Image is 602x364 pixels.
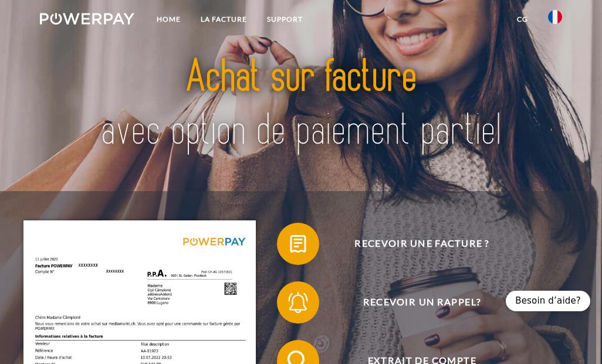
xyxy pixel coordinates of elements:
[507,9,538,30] a: CG
[277,223,552,265] button: Recevoir une facture ?
[191,9,257,30] a: LA FACTURE
[506,291,590,311] div: Besoin d’aide?
[147,9,191,30] a: Home
[262,220,567,267] a: Recevoir une facture ?
[285,231,312,257] img: qb_bill.svg
[257,9,313,30] a: Support
[548,10,562,24] img: fr
[285,290,312,316] img: qb_bell.svg
[262,279,567,326] a: Recevoir un rappel?
[277,281,552,324] button: Recevoir un rappel?
[40,13,134,25] img: logo-powerpay-white.svg
[293,281,552,324] span: Recevoir un rappel?
[293,223,552,265] span: Recevoir une facture ?
[93,36,509,172] img: title-powerpay_fr.svg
